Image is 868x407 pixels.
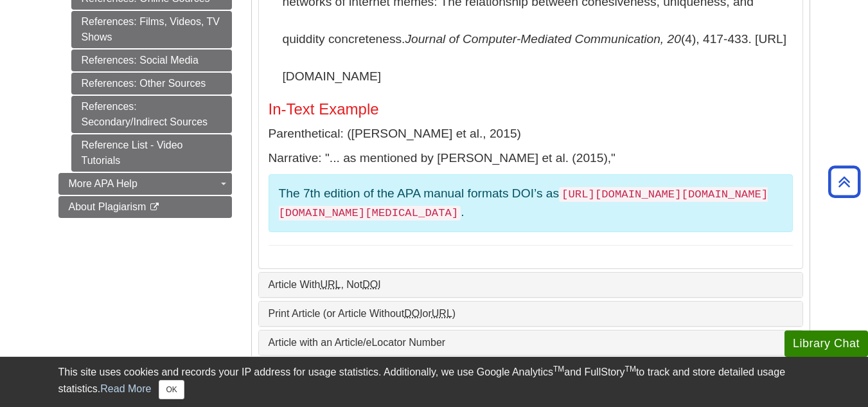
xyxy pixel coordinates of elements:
[553,365,564,374] sup: TM
[279,185,783,222] p: The 7th edition of the APA manual formats DOI’s as .
[71,50,232,71] a: References: Social Media
[71,73,232,95] a: References: Other Sources
[159,380,184,399] button: Close
[69,178,137,189] span: More APA Help
[404,308,422,319] abbr: Digital Object Identifier. This is the string of numbers associated with a particular article. No...
[149,203,160,212] i: This link opens in a new window
[71,96,232,133] a: References: Secondary/Indirect Sources
[824,173,865,190] a: Back to Top
[269,149,793,168] p: Narrative: "... as mentioned by [PERSON_NAME] et al. (2015),"
[320,279,341,290] abbr: Uniform Resource Locator. This is the web/URL address found in the address bar of a webpage.
[269,337,793,348] a: Article with an Article/eLocator Number
[625,365,636,374] sup: TM
[58,196,232,218] a: About Plagiarism
[269,279,793,291] a: Article WithURL, NotDOI
[269,308,793,320] a: Print Article (or Article WithoutDOIorURL)
[58,365,810,399] div: This site uses cookies and records your IP address for usage statistics. Additionally, we use Goo...
[69,201,146,212] span: About Plagiarism
[71,11,232,48] a: References: Films, Videos, TV Shows
[100,383,151,394] a: Read More
[405,32,680,46] i: Journal of Computer-Mediated Communication, 20
[58,173,232,195] a: More APA Help
[784,330,868,357] button: Library Chat
[71,134,232,172] a: Reference List - Video Tutorials
[432,308,452,319] abbr: Uniform Resource Locator. This is the web/URL address found in the address bar of a webpage.
[269,125,793,143] p: Parenthetical: ([PERSON_NAME] et al., 2015)
[362,279,380,290] abbr: Digital Object Identifier. This is the string of numbers associated with a particular article. No...
[269,101,793,118] h5: In-Text Example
